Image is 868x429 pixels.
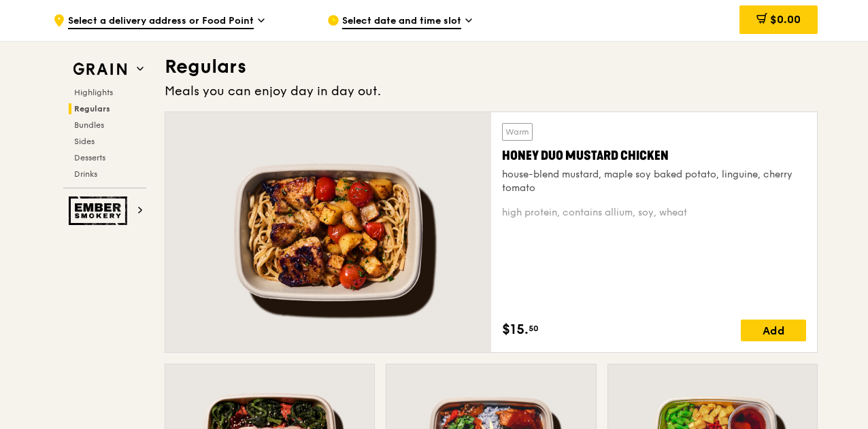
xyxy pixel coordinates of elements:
[69,57,131,82] img: Grain web logo
[74,169,97,179] span: Drinks
[502,168,806,195] div: house-blend mustard, maple soy baked potato, linguine, cherry tomato
[165,82,818,101] div: Meals you can enjoy day in day out.
[74,104,110,114] span: Regulars
[68,14,254,29] span: Select a delivery address or Food Point
[74,120,104,130] span: Bundles
[342,14,461,29] span: Select date and time slot
[502,206,806,220] div: high protein, contains allium, soy, wheat
[69,196,131,225] img: Ember Smokery web logo
[502,320,529,340] span: $15.
[502,146,806,165] div: Honey Duo Mustard Chicken
[529,323,539,334] span: 50
[770,13,801,26] span: $0.00
[741,320,806,341] div: Add
[502,123,533,141] div: Warm
[74,137,95,146] span: Sides
[165,54,818,79] h3: Regulars
[74,153,105,162] span: Desserts
[74,88,113,97] span: Highlights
